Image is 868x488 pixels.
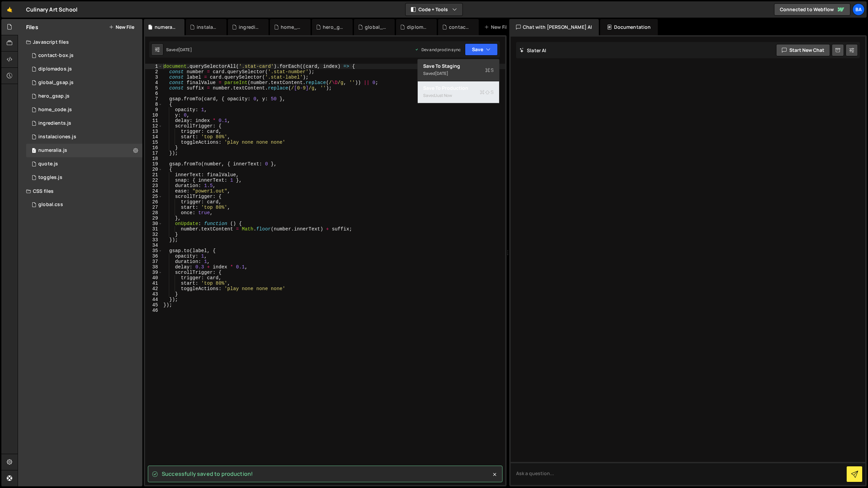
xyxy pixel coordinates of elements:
[145,281,162,286] div: 41
[26,171,142,184] div: 15007/42269.js
[145,188,162,194] div: 24
[38,53,74,59] div: contact-box.js
[145,102,162,107] div: 8
[145,232,162,237] div: 32
[26,5,77,14] div: Culinary Art School
[145,85,162,91] div: 5
[145,248,162,253] div: 35
[145,291,162,297] div: 43
[519,47,547,54] h2: Slater AI
[417,59,499,104] div: Code + Tools
[26,157,142,171] div: 15007/43268.js
[145,210,162,216] div: 28
[365,24,387,30] div: global_gsap.js
[26,103,142,117] div: 15007/39339.js
[407,24,429,30] div: diplomados.js
[145,237,162,243] div: 33
[145,80,162,85] div: 4
[145,134,162,140] div: 14
[145,75,162,80] div: 3
[435,70,448,76] div: [DATE]
[281,24,302,30] div: home_code.js
[38,93,70,99] div: hero_gsap.js
[776,44,830,56] button: Start new chat
[145,253,162,259] div: 36
[145,107,162,113] div: 9
[145,308,162,313] div: 46
[145,275,162,281] div: 40
[26,89,142,103] div: 15007/39147.js
[26,198,142,211] div: 15007/42038.css
[145,167,162,172] div: 20
[485,67,494,74] span: S
[423,69,494,78] div: Saved
[38,120,71,126] div: ingredients.js
[18,35,142,49] div: Javascript files
[26,144,142,157] div: 15007/42235.js
[145,150,162,156] div: 17
[32,148,36,154] span: 1
[26,76,142,89] div: 15007/39144.js
[145,286,162,291] div: 42
[480,89,494,96] span: S
[323,24,344,30] div: hero_gsap.js
[38,202,63,208] div: global.css
[26,49,142,62] div: 15007/44676.js
[145,259,162,264] div: 37
[145,205,162,210] div: 27
[178,47,192,53] div: [DATE]
[145,118,162,123] div: 11
[145,199,162,205] div: 26
[418,59,499,81] button: Save to StagingS Saved[DATE]
[197,24,218,30] div: instalaciones.js
[774,3,850,16] a: Connected to Webflow
[465,43,498,56] button: Save
[145,123,162,129] div: 12
[435,93,452,98] div: just now
[509,19,599,35] div: Chat with [PERSON_NAME] AI
[145,91,162,96] div: 6
[239,24,260,30] div: ingredients.js
[600,19,657,35] div: Documentation
[406,3,462,16] button: Code + Tools
[145,156,162,161] div: 18
[145,172,162,178] div: 21
[38,147,67,154] div: numeralia.js
[145,243,162,248] div: 34
[145,113,162,118] div: 10
[415,47,461,53] div: Dev and prod in sync
[166,47,192,53] div: Saved
[145,129,162,134] div: 13
[145,216,162,221] div: 29
[449,24,471,30] div: contact-box.js
[109,24,134,30] button: New File
[145,297,162,302] div: 44
[423,91,494,100] div: Saved
[38,80,74,86] div: global_gsap.js
[38,161,58,167] div: quote.js
[145,145,162,150] div: 16
[26,62,142,76] div: 15007/41507.js
[852,3,865,16] a: Ba
[145,64,162,69] div: 1
[145,69,162,75] div: 2
[26,117,142,130] div: 15007/40941.js
[26,130,142,144] div: 15007/42652.js
[38,107,72,113] div: home_code.js
[38,134,76,140] div: instalaciones.js
[26,23,38,31] h2: Files
[423,85,494,91] div: Save to Production
[145,270,162,275] div: 39
[145,226,162,232] div: 31
[38,66,72,72] div: diplomados.js
[162,470,253,477] span: Successfully saved to production!
[145,264,162,270] div: 38
[1,1,18,18] a: 🤙
[38,175,62,181] div: toggles.js
[145,161,162,167] div: 19
[145,221,162,226] div: 30
[423,63,494,69] div: Save to Staging
[145,194,162,199] div: 25
[145,140,162,145] div: 15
